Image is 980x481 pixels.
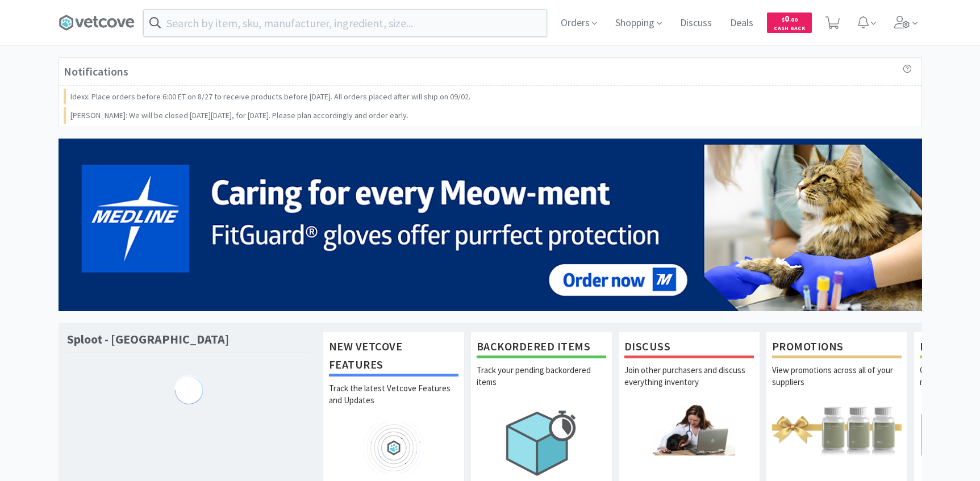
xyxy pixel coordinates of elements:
[675,18,716,28] a: Discuss
[725,18,758,28] a: Deals
[329,422,458,474] img: hero_feature_roadmap.png
[782,13,798,24] span: 0
[329,382,458,422] p: Track the latest Vetcove Features and Updates
[624,404,754,455] img: hero_discuss.png
[477,337,606,358] h1: Backordered Items
[70,90,470,103] p: Idexx: Place orders before 6:00 ET on 8/27 to receive products before [DATE]. All orders placed a...
[477,364,606,404] p: Track your pending backordered items
[772,364,902,404] p: View promotions across all of your suppliers
[767,7,812,38] a: $0.00Cash Back
[789,16,798,23] span: . 00
[782,16,785,23] span: $
[624,337,754,358] h1: Discuss
[329,337,458,377] h1: New Vetcove Features
[624,364,754,404] p: Join other purchasers and discuss everything inventory
[64,62,128,81] h3: Notifications
[70,109,408,122] p: [PERSON_NAME]: We will be closed [DATE][DATE], for [DATE]. Please plan accordingly and order early.
[67,331,229,348] h1: Sploot - [GEOGRAPHIC_DATA]
[772,404,902,455] img: hero_promotions.png
[59,139,922,311] img: 5b85490d2c9a43ef9873369d65f5cc4c_481.png
[772,337,902,358] h1: Promotions
[774,26,805,33] span: Cash Back
[144,10,547,36] input: Search by item, sku, manufacturer, ingredient, size...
